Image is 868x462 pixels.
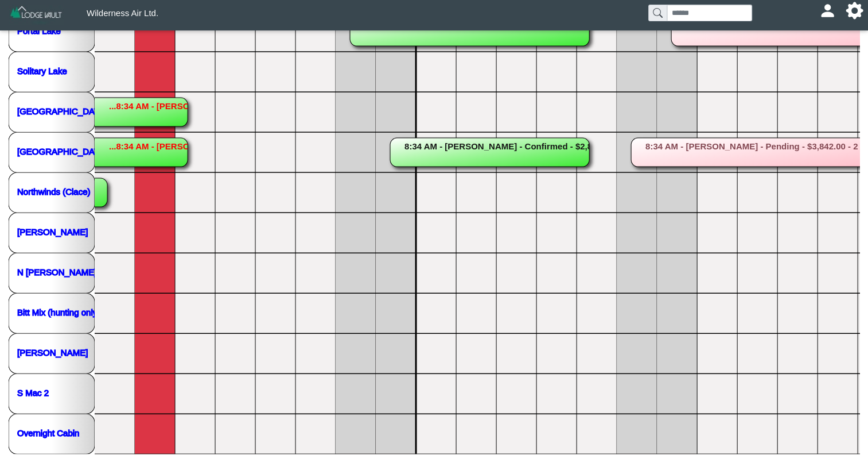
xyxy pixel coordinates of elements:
svg: person fill [823,6,832,15]
img: Z [9,5,64,25]
a: S Mac 2 [17,387,49,397]
svg: gear fill [850,6,859,15]
a: [GEOGRAPHIC_DATA] [17,106,107,115]
a: [GEOGRAPHIC_DATA] [17,146,107,156]
a: Bitt Mix (hunting only) [17,307,100,317]
a: Northwinds (Clace) [17,186,91,196]
a: Overnight Cabin [17,428,79,437]
a: [PERSON_NAME] [17,347,88,357]
a: Portal Lake [17,25,61,35]
a: N [PERSON_NAME] (hunting only) [17,267,151,276]
a: [PERSON_NAME] [17,226,88,236]
svg: search [653,8,662,17]
a: Solitary Lake [17,66,67,75]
